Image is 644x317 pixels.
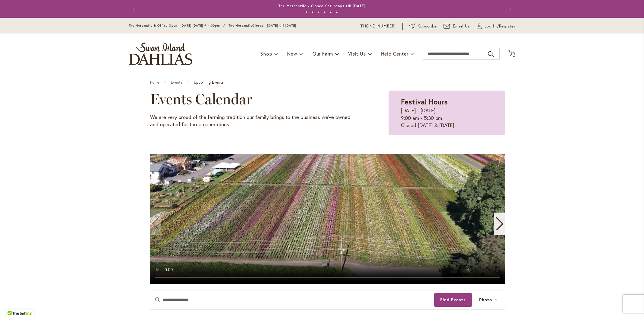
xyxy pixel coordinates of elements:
[150,114,359,128] p: We are very proud of the farming tradition our family brings to the business we've owned and oper...
[444,23,470,29] a: Email Us
[129,3,141,15] button: Previous
[348,50,366,57] span: Visit Us
[336,11,338,13] button: 6 of 6
[401,107,492,129] p: [DATE] - [DATE] 9:00 am - 5:30 pm Closed [DATE] & [DATE]
[306,11,308,13] button: 1 of 6
[360,23,396,29] a: [PHONE_NUMBER]
[150,290,434,309] input: Enter Keyword. Search for events by Keyword.
[150,91,359,107] h2: Events Calendar
[150,80,159,85] a: Home
[453,23,470,29] span: Email Us
[312,11,314,13] button: 2 of 6
[318,11,320,13] button: 3 of 6
[477,23,515,29] a: Log In/Register
[401,97,448,107] strong: Festival Hours
[409,23,437,29] a: Subscribe
[330,11,332,13] button: 5 of 6
[324,11,326,13] button: 4 of 6
[150,154,505,284] swiper-slide: 1 / 11
[485,23,515,29] span: Log In/Register
[479,296,492,303] span: Photo
[278,4,366,8] a: The Mercantile - Closed Saturdays till [DATE]
[5,296,21,312] iframe: Launch Accessibility Center
[260,50,272,57] span: Shop
[434,293,472,307] button: Find Events
[312,50,333,57] span: Our Farm
[381,50,409,57] span: Help Center
[503,3,515,15] button: Next
[418,23,437,29] span: Subscribe
[194,80,224,85] span: Upcoming Events
[129,43,192,65] a: store logo
[287,50,297,57] span: New
[252,24,296,27] span: Closed - [DATE] till [DATE]
[129,24,253,27] span: The Mercantile & Office Open - [DATE]-[DATE] 9-4:30pm / The Mercantile
[472,290,505,309] button: Photo
[171,80,183,85] a: Events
